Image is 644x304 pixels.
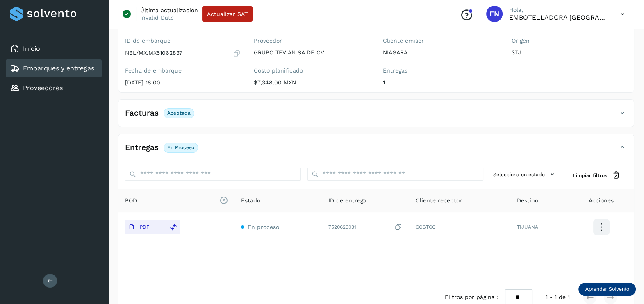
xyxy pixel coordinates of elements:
[167,145,194,150] p: En proceso
[23,84,63,92] a: Proveedores
[509,14,608,21] p: EMBOTELLADORA NIAGARA DE MEXICO
[578,283,636,296] div: Aprender Solvento
[328,196,366,205] span: ID de entrega
[546,293,570,302] span: 1 - 1 de 1
[383,37,498,44] label: Cliente emisor
[125,79,241,86] p: [DATE] 18:00
[328,223,403,231] div: 7520623031
[567,168,627,183] button: Limpiar filtros
[125,109,159,118] h4: Facturas
[510,212,569,242] td: TIJUANA
[166,220,180,234] div: Reemplazar POD
[409,212,510,242] td: COSTCO
[254,49,369,56] p: GRUPO TEVIAN SA DE CV
[140,7,198,14] p: Última actualización
[167,110,191,116] p: Aceptada
[23,45,40,52] a: Inicio
[585,286,629,293] p: Aprender Solvento
[202,6,253,22] button: Actualizar SAT
[383,79,498,86] p: 1
[125,50,182,57] p: NBL/MX.MX51062837
[490,168,560,181] button: Selecciona un estado
[512,49,627,56] p: 3TJ
[416,196,462,205] span: Cliente receptor
[248,224,279,230] span: En proceso
[23,64,94,72] a: Embarques y entregas
[241,196,260,205] span: Estado
[6,40,102,58] div: Inicio
[118,106,634,127] div: FacturasAceptada
[125,143,159,152] h4: Entregas
[254,37,369,44] label: Proveedor
[383,49,498,56] p: NIAGARA
[254,67,369,74] label: Costo planificado
[140,14,174,21] p: Invalid Date
[383,67,498,74] label: Entregas
[509,7,608,14] p: Hola,
[125,37,241,44] label: ID de embarque
[445,293,498,302] span: Filtros por página :
[589,196,614,205] span: Acciones
[573,172,607,179] span: Limpiar filtros
[512,37,627,44] label: Origen
[6,79,102,97] div: Proveedores
[207,11,248,17] span: Actualizar SAT
[140,224,149,230] p: PDF
[125,220,166,234] button: PDF
[125,67,241,74] label: Fecha de embarque
[517,196,538,205] span: Destino
[6,59,102,77] div: Embarques y entregas
[125,196,228,205] span: POD
[254,79,369,86] p: $7,348.00 MXN
[118,141,634,161] div: EntregasEn proceso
